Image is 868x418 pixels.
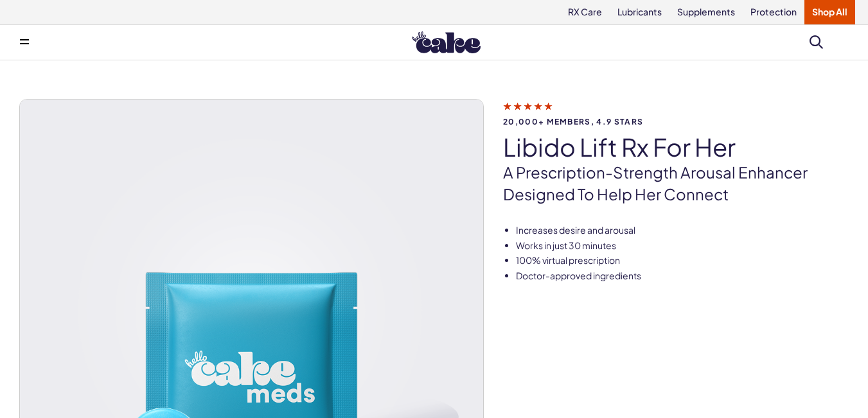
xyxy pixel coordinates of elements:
[516,239,849,252] li: Works in just 30 minutes
[516,224,849,237] li: Increases desire and arousal
[503,118,849,126] span: 20,000+ members, 4.9 stars
[503,134,849,161] h1: Libido Lift Rx For Her
[412,31,481,53] img: Hello Cake
[503,100,849,126] a: 20,000+ members, 4.9 stars
[516,254,849,267] li: 100% virtual prescription
[516,270,849,283] li: Doctor-approved ingredients
[503,162,849,205] p: A prescription-strength arousal enhancer designed to help her connect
